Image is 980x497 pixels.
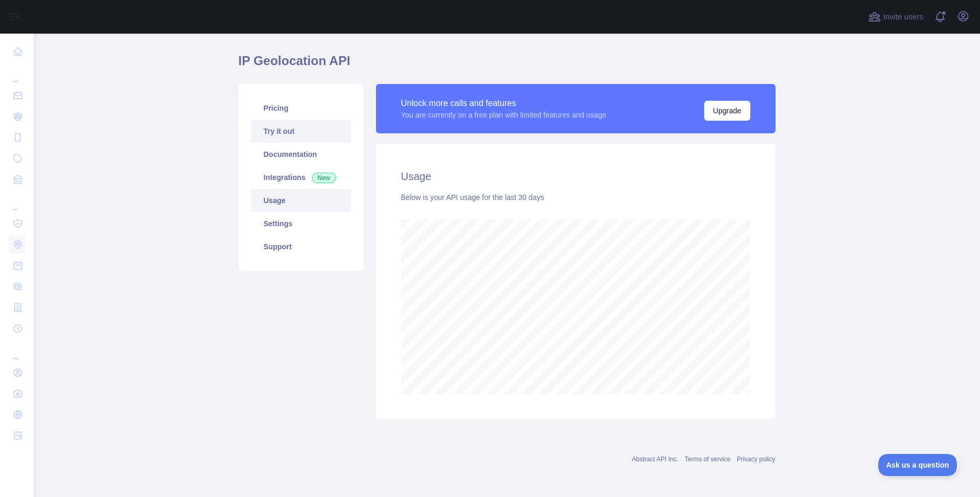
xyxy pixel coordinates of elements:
a: Support [251,235,351,258]
a: Settings [251,212,351,235]
button: Invite users [866,8,925,25]
h2: Usage [401,169,750,184]
a: Try it out [251,120,351,143]
iframe: Toggle Customer Support [878,454,959,476]
span: New [312,173,336,183]
div: ... [8,340,25,361]
a: Documentation [251,143,351,166]
div: ... [8,191,25,212]
div: Unlock more calls and features [401,97,607,110]
a: Integrations New [251,166,351,189]
div: Below is your API usage for the last 30 days [401,192,750,203]
button: Upgrade [704,101,750,121]
span: Invite users [883,11,923,23]
h1: IP Geolocation API [239,52,776,78]
a: Abstract API Inc. [632,456,679,463]
a: Privacy policy [737,456,775,463]
a: Terms of service [685,456,730,463]
div: ... [8,63,25,84]
div: You are currently on a free plan with limited features and usage [401,110,607,120]
a: Usage [251,189,351,212]
a: Pricing [251,97,351,120]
